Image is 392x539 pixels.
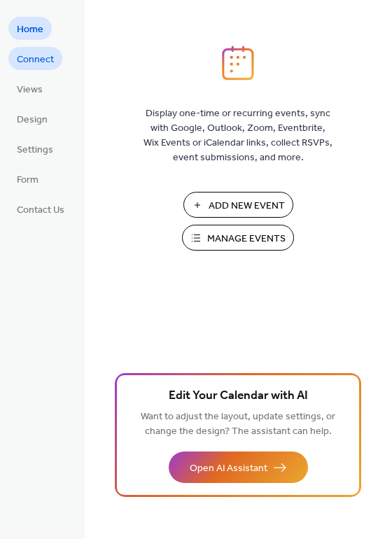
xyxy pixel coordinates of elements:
a: Home [8,17,52,40]
a: Design [8,107,56,130]
a: Form [8,167,47,190]
span: Want to adjust the layout, update settings, or change the design? The assistant can help. [141,407,335,441]
button: Add New Event [183,192,293,218]
a: Contact Us [8,197,73,220]
span: Form [17,173,38,188]
span: Edit Your Calendar with AI [169,386,308,406]
button: Manage Events [182,225,294,251]
span: Add New Event [209,199,285,213]
span: Home [17,22,43,37]
span: Design [17,113,48,127]
span: Display one-time or recurring events, sync with Google, Outlook, Zoom, Eventbrite, Wix Events or ... [143,106,332,165]
a: Views [8,77,51,100]
button: Open AI Assistant [169,451,308,483]
span: Manage Events [207,232,286,246]
span: Settings [17,143,53,157]
span: Open AI Assistant [190,461,267,476]
a: Settings [8,137,62,160]
a: Connect [8,47,62,70]
img: logo_icon.svg [222,45,254,80]
span: Connect [17,52,54,67]
span: Contact Us [17,203,64,218]
span: Views [17,83,43,97]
